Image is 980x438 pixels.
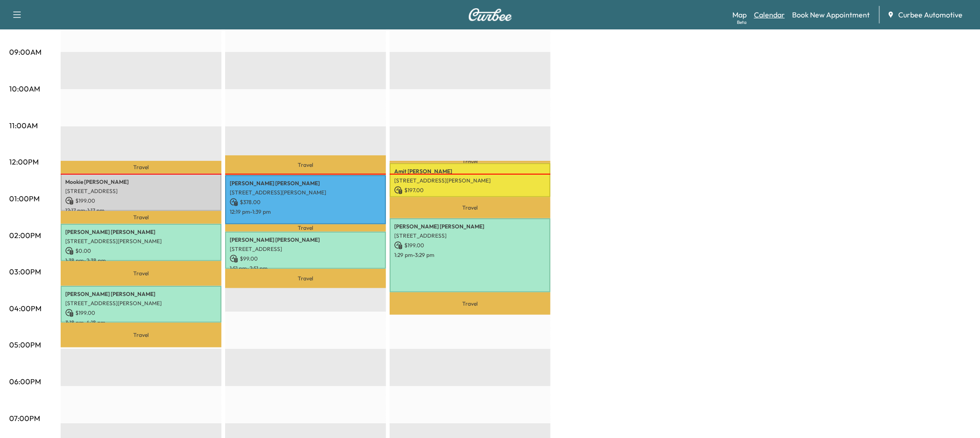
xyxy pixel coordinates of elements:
[65,319,217,326] p: 3:18 pm - 4:18 pm
[230,245,381,253] p: [STREET_ADDRESS]
[230,236,381,244] p: [PERSON_NAME] [PERSON_NAME]
[394,232,546,239] p: [STREET_ADDRESS]
[390,197,550,218] p: Travel
[394,223,546,230] p: [PERSON_NAME] [PERSON_NAME]
[225,269,386,288] p: Travel
[394,196,546,204] p: 12:00 pm - 12:55 pm
[9,156,39,167] p: 12:00PM
[394,251,546,259] p: 1:29 pm - 3:29 pm
[230,208,381,216] p: 12:19 pm - 1:39 pm
[65,257,217,264] p: 1:38 pm - 2:38 pm
[230,255,381,263] p: $ 99.00
[394,177,546,184] p: [STREET_ADDRESS][PERSON_NAME]
[225,224,386,232] p: Travel
[754,9,785,20] a: Calendar
[230,189,381,196] p: [STREET_ADDRESS][PERSON_NAME]
[792,9,870,20] a: Book New Appointment
[394,241,546,250] p: $ 199.00
[61,323,221,347] p: Travel
[394,186,546,194] p: $ 197.00
[230,265,381,272] p: 1:51 pm - 2:51 pm
[9,46,41,57] p: 09:00AM
[65,309,217,317] p: $ 199.00
[61,211,221,224] p: Travel
[9,120,38,131] p: 11:00AM
[65,228,217,236] p: [PERSON_NAME] [PERSON_NAME]
[61,161,221,174] p: Travel
[65,238,217,245] p: [STREET_ADDRESS][PERSON_NAME]
[468,8,512,21] img: Curbee Logo
[732,9,747,20] a: MapBeta
[394,168,546,175] p: Amit [PERSON_NAME]
[390,161,550,163] p: Travel
[230,180,381,187] p: [PERSON_NAME] [PERSON_NAME]
[65,290,217,298] p: [PERSON_NAME] [PERSON_NAME]
[65,300,217,307] p: [STREET_ADDRESS][PERSON_NAME]
[737,19,747,26] div: Beta
[9,83,40,94] p: 10:00AM
[65,247,217,255] p: $ 0.00
[9,303,41,314] p: 04:00PM
[9,193,40,204] p: 01:00PM
[9,376,41,387] p: 06:00PM
[225,155,386,175] p: Travel
[230,198,381,206] p: $ 378.00
[9,230,41,241] p: 02:00PM
[65,207,217,214] p: 12:17 pm - 1:17 pm
[65,197,217,205] p: $ 199.00
[9,413,40,424] p: 07:00PM
[390,292,550,314] p: Travel
[9,266,41,277] p: 03:00PM
[9,339,41,350] p: 05:00PM
[65,188,217,195] p: [STREET_ADDRESS]
[65,178,217,186] p: Mookie [PERSON_NAME]
[898,9,963,20] span: Curbee Automotive
[61,261,221,286] p: Travel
